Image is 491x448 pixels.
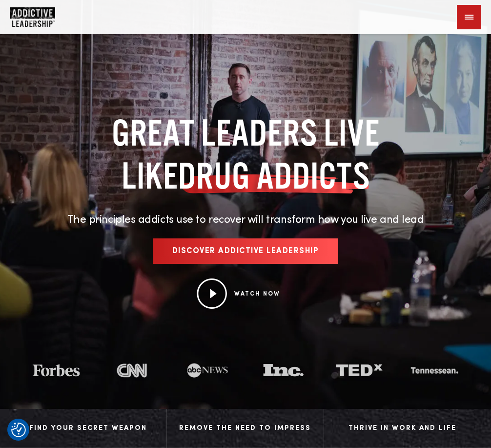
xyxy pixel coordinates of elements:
[20,421,157,436] div: Find Your Secret Weapon
[19,111,472,197] h1: GREAT LEADERS LIVE LIKE
[153,238,339,264] a: Discover Addictive Leadership
[67,214,424,225] span: The principles addicts use to recover will transform how you live and lead
[172,247,319,255] span: Discover Addictive Leadership
[11,423,26,437] img: Revisit consent button
[10,7,68,27] a: Home
[178,154,370,197] span: DRUG ADDICTS
[234,291,280,297] a: WATCH NOW
[11,423,26,437] button: Consent Preferences
[334,421,471,436] div: Thrive in Work and Life
[177,421,314,436] div: Remove The Need to Impress
[10,7,55,27] img: Company Logo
